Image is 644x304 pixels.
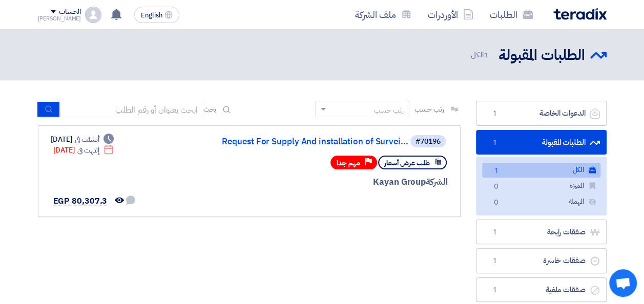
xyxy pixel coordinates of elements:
[414,104,444,115] span: رتب حسب
[420,3,482,27] a: الأوردرات
[384,158,430,168] span: طلب عرض أسعار
[489,285,501,295] span: 1
[476,220,607,245] a: صفقات رابحة1
[426,176,448,188] span: الشركة
[476,277,607,302] a: صفقات ملغية1
[490,166,503,177] span: 1
[53,195,108,207] span: EGP 80,307.3
[482,163,600,178] a: الكل
[77,145,99,156] span: إنتهت في
[38,16,81,21] div: [PERSON_NAME]
[347,3,420,27] a: ملف الشركة
[482,179,600,193] a: المميزة
[609,269,637,297] a: Open chat
[374,105,404,116] div: رتب حسب
[51,134,114,145] div: [DATE]
[85,7,101,23] img: profile_test.png
[489,256,501,266] span: 1
[201,176,448,189] div: Kayan Group
[489,108,501,119] span: 1
[471,49,490,61] span: الكل
[489,138,501,148] span: 1
[60,102,203,117] input: ابحث بعنوان أو رقم الطلب
[203,137,408,146] a: Request For Supply And installation of Survei...
[141,12,162,19] span: English
[553,8,607,20] img: Teradix logo
[59,8,81,16] div: الحساب
[53,145,114,156] div: [DATE]
[476,130,607,155] a: الطلبات المقبولة1
[490,182,503,192] span: 0
[75,134,99,145] span: أنشئت في
[498,46,585,66] h2: الطلبات المقبولة
[203,104,217,115] span: بحث
[490,198,503,208] span: 0
[476,248,607,273] a: صفقات خاسرة1
[134,7,179,23] button: English
[484,49,488,60] span: 1
[337,158,360,168] span: مهم جدا
[476,101,607,126] a: الدعوات الخاصة1
[416,138,441,145] div: #70196
[489,227,501,237] span: 1
[482,3,541,27] a: الطلبات
[482,194,600,209] a: المهملة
